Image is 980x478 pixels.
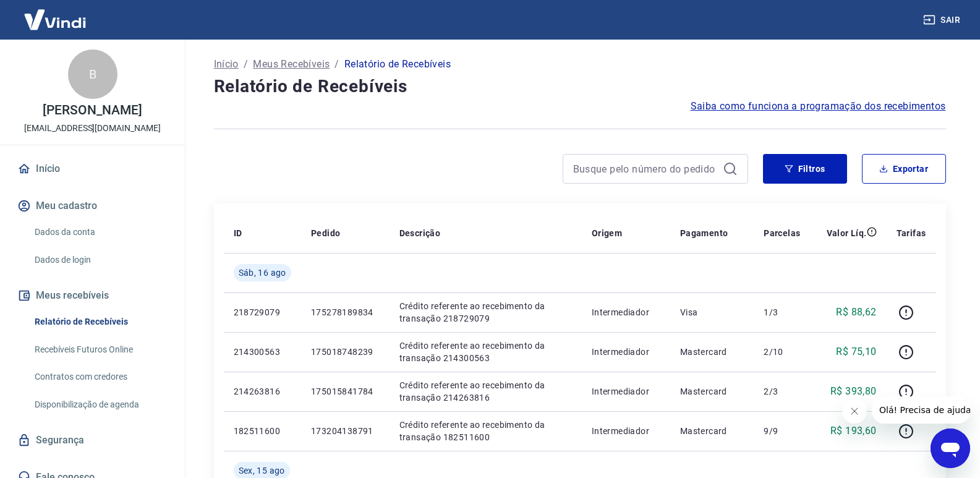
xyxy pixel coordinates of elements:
p: Relatório de Recebíveis [344,57,451,72]
a: Início [214,57,239,72]
p: Intermediador [592,425,660,437]
p: R$ 193,60 [830,424,877,438]
p: Mastercard [680,346,744,358]
p: / [244,57,248,72]
p: 182511600 [234,425,291,437]
div: B [68,49,117,99]
a: Recebíveis Futuros Online [30,337,170,362]
p: 2/10 [764,346,800,358]
p: Pagamento [680,227,728,239]
p: [PERSON_NAME] [43,104,142,117]
p: Origem [592,227,622,239]
button: Filtros [763,154,847,184]
p: [EMAIL_ADDRESS][DOMAIN_NAME] [24,122,161,135]
iframe: Botão para abrir a janela de mensagens [931,429,970,468]
p: 218729079 [234,306,291,318]
p: Crédito referente ao recebimento da transação 214263816 [399,379,572,404]
button: Sair [921,9,965,32]
p: Intermediador [592,346,660,358]
span: Sex, 15 ago [239,464,285,477]
p: Visa [680,306,744,318]
span: Olá! Precisa de ajuda? [7,9,104,19]
p: Valor Líq. [827,227,867,239]
a: Segurança [15,427,170,454]
a: Dados da conta [30,220,170,245]
p: 173204138791 [311,425,380,437]
a: Disponibilização de agenda [30,392,170,417]
p: Crédito referente ao recebimento da transação 214300563 [399,339,572,364]
p: 1/3 [764,306,800,318]
p: Mastercard [680,385,744,398]
p: Mastercard [680,425,744,437]
p: / [334,57,339,72]
p: Crédito referente ao recebimento da transação 182511600 [399,419,572,443]
button: Exportar [862,154,946,184]
p: Pedido [311,227,340,239]
p: Intermediador [592,385,660,398]
a: Relatório de Recebíveis [30,309,170,335]
a: Contratos com credores [30,364,170,390]
button: Meu cadastro [15,192,170,220]
p: ID [234,227,242,239]
a: Início [15,155,170,182]
p: 214263816 [234,385,291,398]
p: 175278189834 [311,306,380,318]
p: Crédito referente ao recebimento da transação 218729079 [399,300,572,325]
a: Saiba como funciona a programação dos recebimentos [691,99,946,114]
button: Meus recebíveis [15,282,170,309]
p: Tarifas [897,227,926,239]
p: 175015841784 [311,385,380,398]
iframe: Fechar mensagem [842,399,867,424]
iframe: Mensagem da empresa [872,396,970,424]
p: Intermediador [592,306,660,318]
p: Descrição [399,227,441,239]
p: 214300563 [234,346,291,358]
img: Vindi [15,1,95,38]
a: Meus Recebíveis [253,57,330,72]
span: Sáb, 16 ago [239,267,286,279]
p: R$ 88,62 [836,305,876,320]
a: Dados de login [30,247,170,273]
p: Parcelas [764,227,800,239]
p: 2/3 [764,385,800,398]
p: R$ 393,80 [830,384,877,399]
h4: Relatório de Recebíveis [214,74,946,99]
p: 175018748239 [311,346,380,358]
input: Busque pelo número do pedido [573,160,718,178]
p: 9/9 [764,425,800,437]
p: R$ 75,10 [836,344,876,359]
